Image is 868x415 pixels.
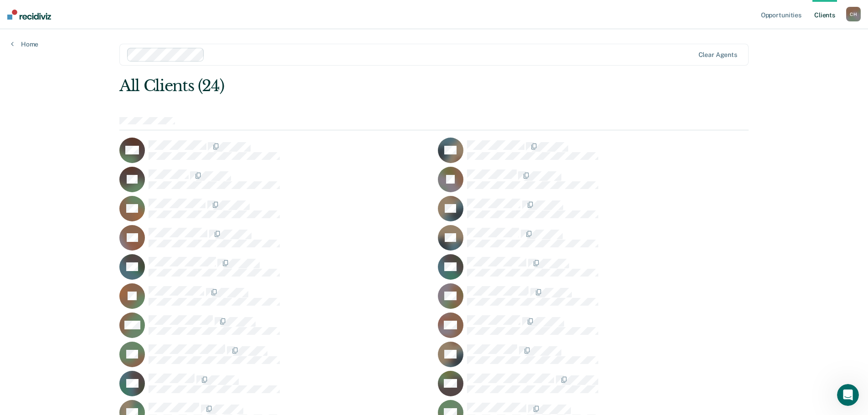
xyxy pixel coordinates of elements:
iframe: Intercom live chat [837,384,859,406]
a: Home [11,40,38,48]
img: Recidiviz [7,10,51,20]
div: C H [846,7,861,21]
div: Clear agents [699,51,737,59]
button: CH [846,7,861,21]
div: All Clients (24) [119,77,623,95]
